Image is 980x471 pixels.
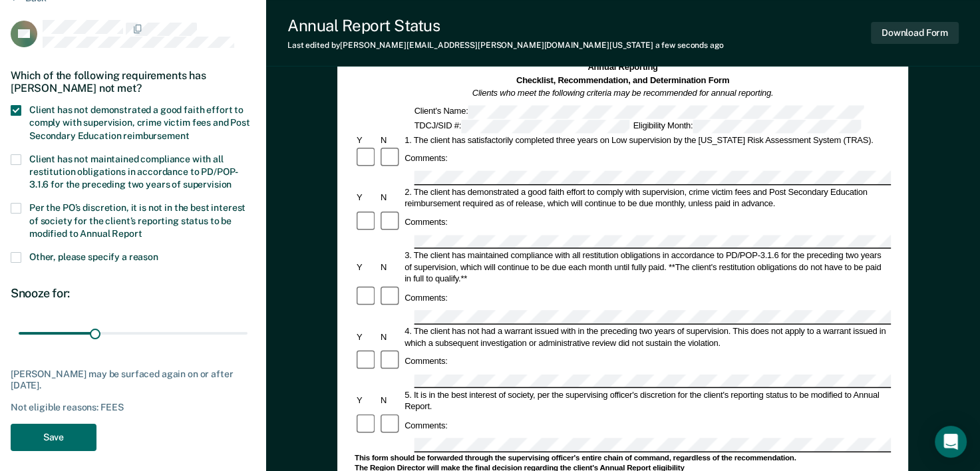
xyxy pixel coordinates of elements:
[935,426,967,458] div: Open Intercom Messenger
[11,402,255,413] div: Not eligible reasons: FEES
[287,16,724,35] div: Annual Report Status
[588,63,658,72] strong: Annual Reporting
[379,192,403,204] div: N
[287,41,724,50] div: Last edited by [PERSON_NAME][EMAIL_ADDRESS][PERSON_NAME][DOMAIN_NAME][US_STATE]
[516,75,729,84] strong: Checklist, Recommendation, and Determination Form
[403,152,450,164] div: Comments:
[403,389,892,412] div: 5. It is in the best interest of society, per the supervising officer's discretion for the client...
[355,453,891,463] div: This form should be forwarded through the supervising officer's entire chain of command, regardle...
[355,192,379,204] div: Y
[403,216,450,228] div: Comments:
[11,424,96,451] button: Save
[403,355,450,367] div: Comments:
[355,395,379,406] div: Y
[29,154,238,190] span: Client has not maintained compliance with all restitution obligations in accordance to PD/POP-3.1...
[29,202,245,238] span: Per the PO’s discretion, it is not in the best interest of society for the client’s reporting sta...
[403,291,450,303] div: Comments:
[11,59,255,105] div: Which of the following requirements has [PERSON_NAME] not met?
[403,250,892,285] div: 3. The client has maintained compliance with all restitution obligations in accordance to PD/POP-...
[412,105,866,118] div: Client's Name:
[379,261,403,273] div: N
[355,134,379,145] div: Y
[355,331,379,343] div: Y
[379,331,403,343] div: N
[379,134,403,145] div: N
[403,186,892,210] div: 2. The client has demonstrated a good faith effort to comply with supervision, crime victim fees ...
[412,120,631,133] div: TDCJ/SID #:
[11,286,255,301] div: Snooze for:
[29,251,158,262] span: Other, please specify a reason
[655,41,724,50] span: a few seconds ago
[379,395,403,406] div: N
[631,120,863,133] div: Eligibility Month:
[355,261,379,273] div: Y
[403,134,892,145] div: 1. The client has satisfactorily completed three years on Low supervision by the [US_STATE] Risk ...
[472,88,774,98] em: Clients who meet the following criteria may be recommended for annual reporting.
[11,369,255,391] div: [PERSON_NAME] may be surfaced again on or after [DATE].
[29,104,250,140] span: Client has not demonstrated a good faith effort to comply with supervision, crime victim fees and...
[403,419,450,430] div: Comments:
[403,325,892,349] div: 4. The client has not had a warrant issued with in the preceding two years of supervision. This d...
[871,22,959,44] button: Download Form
